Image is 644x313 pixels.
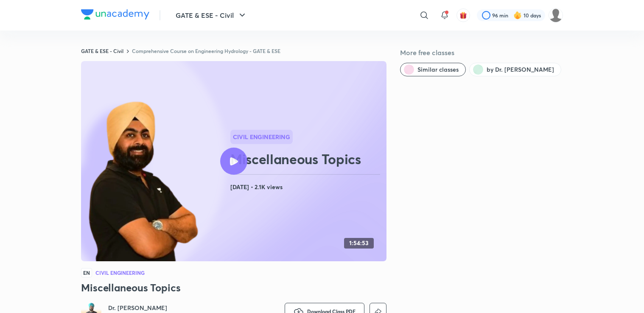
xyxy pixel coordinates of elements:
[95,270,145,275] h4: Civil Engineering
[456,8,470,22] button: avatar
[230,151,383,168] h2: Miscellaneous Topics
[417,65,459,74] span: Similar classes
[400,48,563,58] h5: More free classes
[81,268,92,277] span: EN
[108,304,182,312] a: Dr. [PERSON_NAME]
[459,11,467,19] img: avatar
[171,7,252,24] button: GATE & ESE - Civil
[513,11,522,20] img: streak
[349,240,369,247] h4: 1:54:53
[81,48,123,54] a: GATE & ESE - Civil
[81,9,149,22] a: Company Logo
[549,8,563,22] img: Anjali kumari
[132,48,280,54] a: Comprehensive Course on Engineering Hydrology - GATE & ESE
[230,182,383,193] h4: [DATE] • 2.1K views
[400,63,466,76] button: Similar classes
[81,9,149,20] img: Company Logo
[487,65,554,74] span: by Dr. Jaspal Singh
[469,63,561,76] button: by Dr. Jaspal Singh
[81,281,386,294] h3: Miscellaneous Topics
